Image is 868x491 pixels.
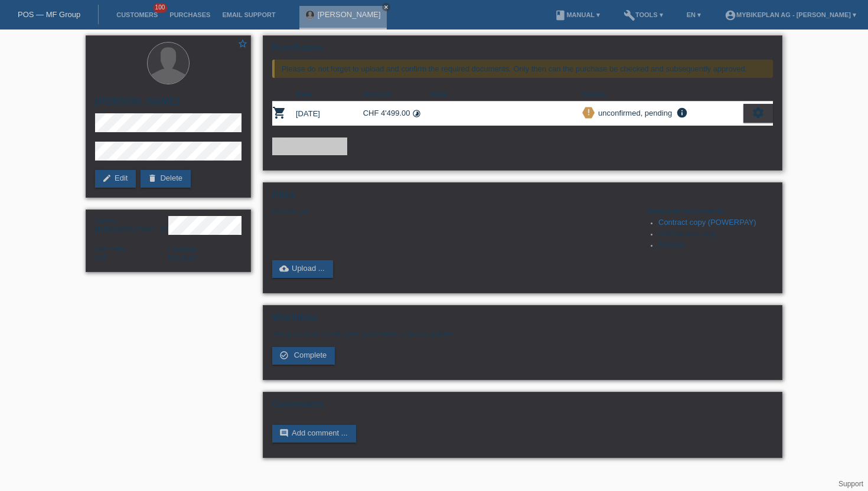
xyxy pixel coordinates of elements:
[272,398,773,416] h2: Comments
[272,260,333,278] a: cloud_uploadUpload ...
[582,87,743,102] th: Status
[363,102,430,126] td: CHF 4'499.00
[383,4,389,10] i: close
[430,87,582,102] th: Note
[272,189,773,207] h2: Files
[272,42,773,60] h2: Purchases
[272,207,633,215] div: No files yet
[681,11,707,18] a: EN ▾
[279,141,289,150] i: add_shopping_cart
[95,217,117,224] span: Gender
[148,174,157,183] i: delete
[296,87,363,102] th: Date
[585,108,593,116] i: priority_high
[95,96,242,113] h2: [PERSON_NAME]
[237,38,248,49] i: star_border
[279,428,289,438] i: comment
[272,329,773,338] p: The purchase is still open and needs to be completed.
[272,347,335,365] a: check_circle_outline Complete
[412,109,421,118] i: Instalments (48 instalments)
[363,87,430,102] th: Amount
[296,102,363,126] td: [DATE]
[164,11,216,18] a: Purchases
[658,229,773,240] li: ID/Passport copy
[554,9,566,21] i: book
[102,174,112,183] i: edit
[216,11,281,18] a: Email Support
[95,245,125,253] span: Nationality
[168,245,197,253] span: Language
[595,107,672,119] div: unconfirmed, pending
[110,11,164,18] a: Customers
[141,170,191,188] a: deleteDelete
[624,9,635,21] i: build
[154,3,168,13] span: 100
[675,107,689,119] i: info
[279,264,289,273] i: cloud_upload
[752,106,765,119] i: settings
[838,480,863,488] a: Support
[272,312,773,329] h2: Workflow
[272,425,356,443] a: commentAdd comment ...
[658,218,756,227] a: Contract copy (POWERPAY)
[95,170,136,188] a: editEdit
[382,3,390,11] a: close
[279,351,289,360] i: check_circle_outline
[168,253,197,262] span: Deutsch
[658,240,773,251] li: Receipt
[95,216,168,234] div: [DEMOGRAPHIC_DATA]
[272,60,773,78] div: Please do not forget to upload and confirm the required documents. Only then can the purchase be ...
[719,11,862,18] a: account_circleMybikeplan AG - [PERSON_NAME] ▾
[18,10,80,19] a: POS — MF Group
[294,351,327,359] span: Complete
[725,9,736,21] i: account_circle
[237,38,248,51] a: star_border
[549,11,606,18] a: bookManual ▾
[648,207,773,215] h4: Required documents
[272,138,347,155] a: add_shopping_cartAdd purchase
[318,10,381,19] a: [PERSON_NAME]
[95,253,106,262] span: Switzerland
[272,106,286,120] i: POSP00028368
[618,11,669,18] a: buildTools ▾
